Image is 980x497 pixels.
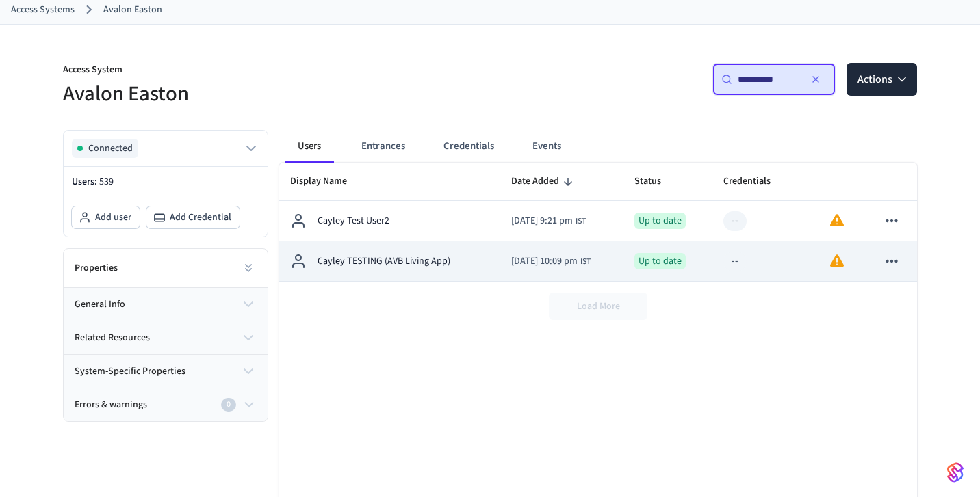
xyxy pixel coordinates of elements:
span: Errors & warnings [75,398,147,412]
p: Cayley Test User2 [318,214,389,228]
span: system-specific properties [75,364,185,379]
button: Entrances [350,130,416,163]
img: SeamLogoGradient.69752ec5.svg [947,461,964,483]
p: Users: [72,175,259,189]
h2: Properties [75,261,118,275]
div: Up to date [634,253,686,269]
a: Avalon Easton [103,3,162,17]
button: Add Credential [146,206,240,228]
div: -- [732,214,738,228]
span: IST [580,256,591,268]
span: Credentials [723,171,788,192]
button: Credentials [433,130,505,163]
span: Date Added [511,171,577,192]
span: [DATE] 9:21 pm [511,214,573,228]
button: general info [64,288,268,321]
button: Events [521,130,572,163]
span: Add user [95,211,131,224]
h5: Avalon Easton [63,80,482,108]
button: Errors & warnings0 [64,388,268,421]
div: Asia/Calcutta [511,214,586,228]
button: Actions [847,63,917,96]
span: general info [75,297,125,312]
button: Add user [72,206,140,228]
p: Access System [63,63,482,80]
span: Add Credential [170,211,231,224]
span: 539 [99,175,114,189]
span: Status [634,171,679,192]
div: 0 [221,398,236,412]
a: Access Systems [11,3,75,17]
span: related resources [75,331,150,345]
button: Connected [72,139,259,158]
div: -- [732,254,738,269]
button: related resources [64,321,268,354]
div: Asia/Calcutta [511,254,591,269]
span: Display Name [290,171,365,192]
table: sticky table [279,163,917,282]
span: [DATE] 10:09 pm [511,254,578,269]
p: Cayley TESTING (AVB Living App) [318,254,450,269]
button: Users [285,130,334,163]
div: Up to date [634,213,686,229]
button: system-specific properties [64,355,268,388]
span: Connected [88,142,133,155]
span: IST [576,215,586,228]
